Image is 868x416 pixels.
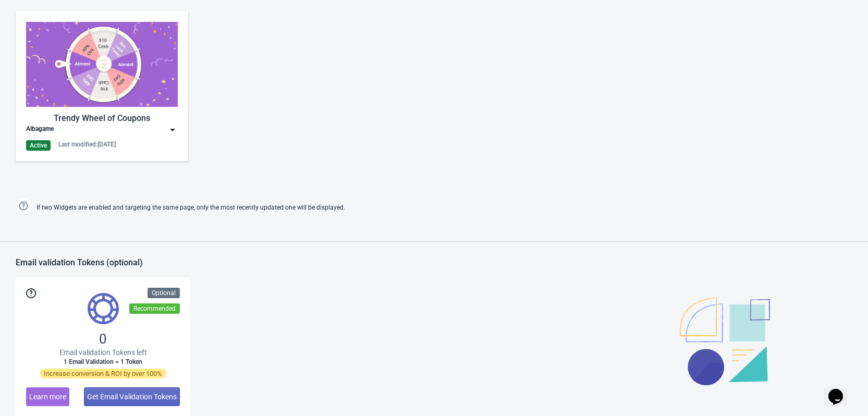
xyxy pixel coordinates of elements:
[26,387,69,406] button: Learn more
[36,199,345,216] span: If two Widgets are enabled and targeting the same page, only the most recently updated one will b...
[26,112,178,125] div: Trendy Wheel of Coupons
[824,374,858,406] iframe: chat widget
[167,125,178,135] img: dropdown.png
[26,22,178,107] img: trendy_game.png
[88,293,119,324] img: tokens.svg
[148,288,180,298] div: Optional
[16,198,31,214] img: help.png
[129,303,180,314] div: Recommended
[40,369,166,378] span: Increase conversion & ROI by over 100%
[29,393,66,401] span: Learn more
[87,393,177,401] span: Get Email Validation Tokens
[64,358,142,366] span: 1 Email Validation = 1 Token
[84,387,180,406] button: Get Email Validation Tokens
[680,298,770,385] img: illustration.svg
[59,347,147,358] span: Email validation Tokens left
[26,125,54,135] div: Albagame
[99,331,107,347] span: 0
[58,140,116,149] div: Last modified: [DATE]
[26,140,51,151] div: Active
